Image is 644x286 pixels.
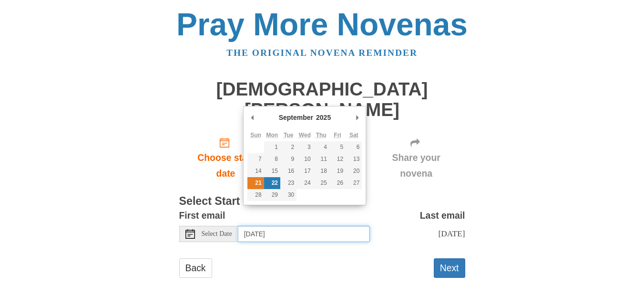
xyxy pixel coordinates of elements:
[264,153,280,165] button: 8
[264,141,280,153] button: 1
[313,165,329,177] button: 18
[264,165,280,177] button: 15
[296,153,313,165] button: 10
[250,132,261,138] abbr: Sunday
[299,132,311,138] abbr: Wednesday
[179,195,465,208] h3: Select Start Date
[346,153,362,165] button: 13
[247,189,264,201] button: 28
[280,141,296,153] button: 2
[179,258,212,278] a: Back
[329,153,346,165] button: 12
[346,177,362,189] button: 27
[296,141,313,153] button: 3
[247,165,264,177] button: 14
[346,165,362,177] button: 20
[247,177,264,189] button: 21
[313,153,329,165] button: 11
[280,153,296,165] button: 9
[352,110,362,125] button: Next Month
[284,132,293,138] abbr: Tuesday
[266,132,278,138] abbr: Monday
[334,132,341,138] abbr: Friday
[346,141,362,153] button: 6
[247,153,264,165] button: 7
[277,110,315,125] div: September
[176,7,468,42] a: Pray More Novenas
[349,132,358,138] abbr: Saturday
[264,177,280,189] button: 22
[280,177,296,189] button: 23
[179,208,225,223] label: First email
[264,189,280,201] button: 29
[377,150,456,181] span: Share your novena
[315,110,332,125] div: 2025
[316,132,327,138] abbr: Thursday
[368,129,465,186] div: Click "Next" to confirm your start date first.
[434,258,465,278] button: Next
[296,177,313,189] button: 24
[420,208,465,223] label: Last email
[226,48,418,58] a: The original novena reminder
[189,150,263,181] span: Choose start date
[179,129,273,186] a: Choose start date
[280,189,296,201] button: 30
[202,231,232,237] span: Select Date
[329,165,346,177] button: 19
[238,226,370,242] input: Use the arrow keys to pick a date
[438,229,465,238] span: [DATE]
[247,110,257,125] button: Previous Month
[296,165,313,177] button: 17
[329,141,346,153] button: 5
[313,177,329,189] button: 25
[329,177,346,189] button: 26
[280,165,296,177] button: 16
[313,141,329,153] button: 4
[179,79,465,120] h1: [DEMOGRAPHIC_DATA][PERSON_NAME]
